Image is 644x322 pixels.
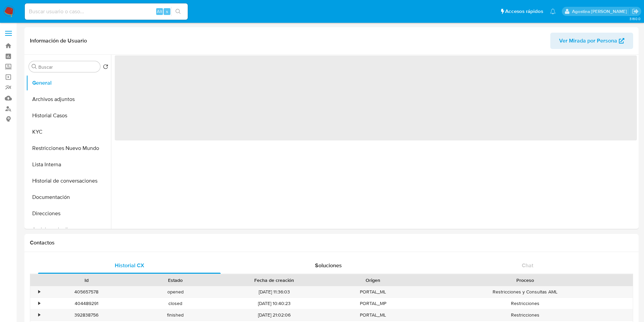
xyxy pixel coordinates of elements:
span: Accesos rápidos [505,8,543,15]
div: [DATE] 21:02:06 [220,309,329,321]
span: Alt [157,8,162,15]
div: [DATE] 10:40:23 [220,298,329,309]
button: Documentación [26,189,111,205]
div: opened [131,286,220,298]
div: PORTAL_MP [329,298,418,309]
div: 404489291 [42,298,131,309]
div: PORTAL_ML [329,309,418,321]
div: 392838756 [42,309,131,321]
button: search-icon [171,7,185,16]
button: General [26,75,111,91]
div: Restricciones [418,309,633,321]
div: Origen [333,277,413,284]
div: Id [47,277,126,284]
div: Proceso [422,277,628,284]
span: Soluciones [315,261,342,269]
button: Direcciones [26,205,111,222]
h1: Contactos [30,239,633,246]
h1: Información de Usuario [30,37,87,44]
button: Ver Mirada por Persona [550,33,633,49]
div: Fecha de creación [225,277,324,284]
div: • [38,300,40,307]
button: Historial de conversaciones [26,173,111,189]
input: Buscar [38,64,97,70]
div: • [38,289,40,295]
span: Ver Mirada por Persona [559,33,617,49]
span: Historial CX [115,261,144,269]
span: Chat [522,261,533,269]
span: s [166,8,168,15]
div: finished [131,309,220,321]
button: Lista Interna [26,156,111,173]
a: Salir [632,8,639,15]
button: Buscar [32,64,37,69]
button: Archivos adjuntos [26,91,111,107]
div: PORTAL_ML [329,286,418,298]
button: Restricciones Nuevo Mundo [26,140,111,156]
div: Restricciones y Consultas AML [418,286,633,298]
div: [DATE] 11:36:03 [220,286,329,298]
button: Anticipos de dinero [26,222,111,238]
button: Volver al orden por defecto [103,64,108,71]
div: • [38,312,40,318]
span: ‌ [115,55,637,140]
input: Buscar usuario o caso... [25,7,188,16]
p: agostina.faruolo@mercadolibre.com [572,8,629,15]
div: closed [131,298,220,309]
div: 405657578 [42,286,131,298]
button: Historial Casos [26,107,111,124]
a: Notificaciones [550,9,556,14]
div: Estado [136,277,215,284]
div: Restricciones [418,298,633,309]
button: KYC [26,124,111,140]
